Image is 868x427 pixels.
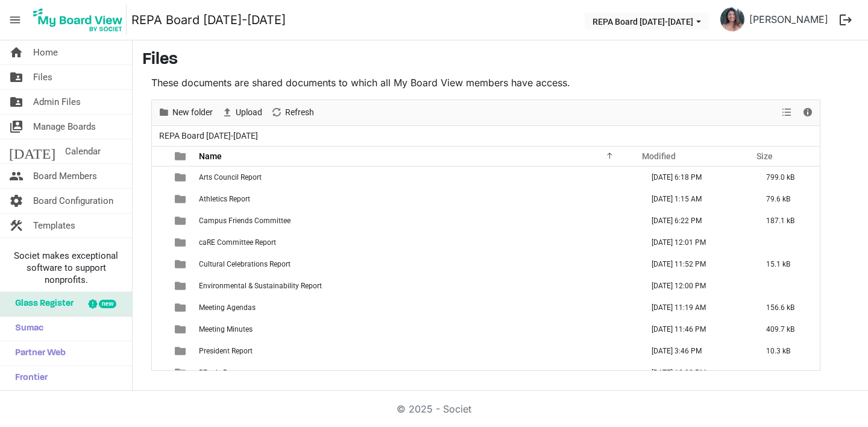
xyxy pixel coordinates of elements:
td: Arts Council Report is template cell column header Name [195,166,639,188]
span: Athletics Report [199,195,250,203]
td: August 15, 2025 12:02 PM column header Modified [639,362,753,384]
button: logout [833,7,858,33]
span: Partner Web [9,341,66,365]
td: is template cell column header type [168,275,195,297]
td: August 25, 2025 6:18 PM column header Modified [639,166,753,188]
td: Environmental & Sustainability Report is template cell column header Name [195,275,639,297]
span: REpals Report [199,368,244,377]
span: Sumac [9,317,43,341]
td: is template cell column header Size [753,232,820,253]
td: August 23, 2025 1:15 AM column header Modified [639,188,753,210]
div: new [99,300,116,308]
td: checkbox [152,297,168,318]
a: © 2025 - Societ [397,403,471,415]
td: Cultural Celebrations Report is template cell column header Name [195,253,639,275]
span: Modified [642,151,676,161]
td: August 15, 2025 12:01 PM column header Modified [639,232,753,253]
td: is template cell column header type [168,210,195,232]
span: President Report [199,347,253,355]
p: These documents are shared documents to which all My Board View members have access. [151,75,820,90]
span: switch_account [9,115,24,139]
span: Campus Friends Committee [199,217,291,225]
td: 79.6 kB is template cell column header Size [753,188,820,210]
td: President Report is template cell column header Name [195,340,639,362]
span: Societ makes exceptional software to support nonprofits. [5,250,127,286]
span: Environmental & Sustainability Report [199,282,322,290]
span: settings [9,189,24,213]
span: Cultural Celebrations Report [199,260,291,268]
td: is template cell column header type [168,297,195,318]
span: [DATE] [9,139,55,163]
td: is template cell column header Size [753,362,820,384]
td: is template cell column header type [168,232,195,253]
button: Refresh [269,105,316,120]
td: checkbox [152,340,168,362]
span: Board Members [33,164,97,188]
span: Glass Register [9,292,74,316]
td: August 20, 2025 3:46 PM column header Modified [639,340,753,362]
td: checkbox [152,362,168,384]
span: Arts Council Report [199,173,262,182]
td: August 23, 2025 11:52 PM column header Modified [639,253,753,275]
td: is template cell column header type [168,318,195,340]
span: people [9,164,24,188]
td: 799.0 kB is template cell column header Size [753,166,820,188]
div: Upload [217,100,266,125]
td: 15.1 kB is template cell column header Size [753,253,820,275]
td: is template cell column header type [168,362,195,384]
h3: Files [142,50,858,71]
a: [PERSON_NAME] [744,7,833,31]
td: checkbox [152,232,168,253]
span: Files [33,65,52,89]
span: Manage Boards [33,115,96,139]
td: August 25, 2025 11:19 AM column header Modified [639,297,753,318]
td: checkbox [152,210,168,232]
img: YcOm1LtmP80IA-PKU6h1PJ--Jn-4kuVIEGfr0aR6qQTzM5pdw1I7-_SZs6Ee-9uXvl2a8gAPaoRLVNHcOWYtXg_thumb.png [720,7,744,31]
td: checkbox [152,275,168,297]
span: Board Configuration [33,189,113,213]
td: Meeting Agendas is template cell column header Name [195,297,639,318]
div: New folder [154,100,217,125]
span: Size [756,151,773,161]
td: 156.6 kB is template cell column header Size [753,297,820,318]
td: checkbox [152,253,168,275]
td: checkbox [152,188,168,210]
span: Home [33,40,58,65]
td: Meeting Minutes is template cell column header Name [195,318,639,340]
td: August 25, 2025 6:22 PM column header Modified [639,210,753,232]
td: Athletics Report is template cell column header Name [195,188,639,210]
button: Details [800,105,816,120]
span: REPA Board [DATE]-[DATE] [157,128,260,144]
div: Details [797,100,818,125]
span: Name [199,151,222,161]
td: checkbox [152,318,168,340]
span: folder_shared [9,90,24,114]
span: Meeting Minutes [199,325,253,334]
button: Upload [219,105,265,120]
button: View dropdownbutton [779,105,794,120]
span: Templates [33,213,75,238]
span: Meeting Agendas [199,303,256,312]
span: home [9,40,24,65]
img: My Board View Logo [30,5,127,35]
span: construction [9,213,24,238]
span: Admin Files [33,90,81,114]
td: is template cell column header type [168,340,195,362]
td: is template cell column header type [168,253,195,275]
span: folder_shared [9,65,24,89]
button: REPA Board 2025-2026 dropdownbutton [585,13,709,30]
span: Frontier [9,366,48,390]
div: Refresh [266,100,318,125]
span: caRE Committee Report [199,238,276,247]
td: 187.1 kB is template cell column header Size [753,210,820,232]
span: Calendar [65,139,101,163]
td: is template cell column header type [168,166,195,188]
td: August 19, 2025 11:46 PM column header Modified [639,318,753,340]
td: checkbox [152,166,168,188]
td: is template cell column header type [168,188,195,210]
a: REPA Board [DATE]-[DATE] [131,8,286,32]
td: 409.7 kB is template cell column header Size [753,318,820,340]
span: New folder [171,105,214,120]
button: New folder [156,105,215,120]
span: menu [4,8,27,31]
